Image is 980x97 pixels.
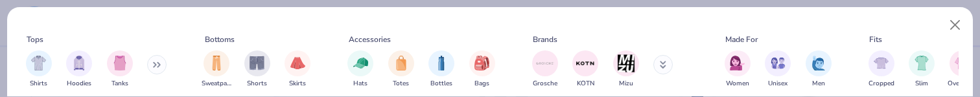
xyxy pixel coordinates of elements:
span: Bottles [430,79,452,89]
img: Unisex Image [771,56,786,70]
button: filter button [244,50,270,89]
div: filter for Oversized [948,50,977,89]
div: filter for Hats [347,50,373,89]
button: filter button [107,50,133,89]
button: filter button [613,50,639,89]
span: Totes [393,79,409,89]
img: Men Image [811,56,826,70]
img: Slim Image [915,56,929,70]
span: Bags [474,79,489,89]
button: filter button [347,50,373,89]
div: filter for Grosche [532,50,558,89]
button: filter button [948,50,977,89]
div: filter for Totes [388,50,414,89]
span: Sweatpants [202,79,231,89]
button: filter button [806,50,832,89]
div: filter for Unisex [765,50,791,89]
button: Close [943,13,968,38]
img: Sweatpants Image [209,56,224,70]
img: Hats Image [353,56,368,70]
span: Shorts [247,79,267,89]
button: filter button [469,50,495,89]
div: Made For [725,34,758,45]
div: filter for KOTN [572,50,598,89]
div: filter for Hoodies [66,50,92,89]
img: Shirts Image [31,56,46,70]
button: filter button [202,50,231,89]
img: Mizu Image [616,54,636,73]
div: filter for Cropped [869,50,894,89]
button: filter button [572,50,598,89]
div: filter for Tanks [107,50,133,89]
button: filter button [765,50,791,89]
div: Fits [869,34,882,45]
img: Bottles Image [434,56,449,70]
span: Shirts [30,79,47,89]
button: filter button [285,50,310,89]
button: filter button [532,50,558,89]
button: filter button [869,50,894,89]
div: filter for Men [806,50,832,89]
button: filter button [26,50,52,89]
span: Hoodies [67,79,91,89]
img: Shorts Image [250,56,264,70]
button: filter button [909,50,935,89]
div: filter for Shirts [26,50,52,89]
img: Grosche Image [535,54,555,73]
span: Women [726,79,749,89]
img: Skirts Image [290,56,305,70]
span: Skirts [289,79,306,89]
span: Cropped [869,79,894,89]
span: KOTN [577,79,594,89]
img: KOTN Image [576,54,595,73]
span: Grosche [533,79,557,89]
img: Hoodies Image [72,56,86,70]
div: filter for Shorts [244,50,270,89]
span: Mizu [619,79,633,89]
div: filter for Sweatpants [202,50,231,89]
button: filter button [725,50,751,89]
div: filter for Skirts [285,50,310,89]
img: Totes Image [394,56,408,70]
div: filter for Slim [909,50,935,89]
img: Bags Image [474,56,489,70]
button: filter button [66,50,92,89]
span: Men [812,79,825,89]
div: Brands [533,34,557,45]
span: Unisex [768,79,787,89]
div: Accessories [349,34,391,45]
span: Tanks [111,79,128,89]
img: Women Image [730,56,745,70]
img: Cropped Image [874,56,889,70]
img: Tanks Image [113,56,127,70]
span: Oversized [948,79,977,89]
span: Slim [915,79,928,89]
div: filter for Bags [469,50,495,89]
button: filter button [428,50,454,89]
div: Tops [27,34,43,45]
img: Oversized Image [955,56,970,70]
div: Bottoms [205,34,235,45]
div: filter for Bottles [428,50,454,89]
div: filter for Women [725,50,751,89]
span: Hats [353,79,367,89]
button: filter button [388,50,414,89]
div: filter for Mizu [613,50,639,89]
